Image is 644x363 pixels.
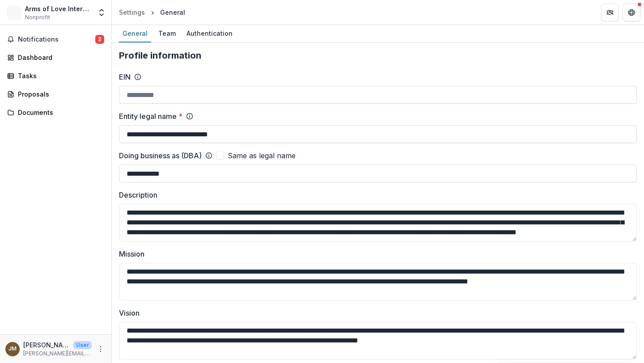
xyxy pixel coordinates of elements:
[155,25,179,42] a: Team
[119,190,631,200] label: Description
[18,89,101,99] div: Proposals
[18,71,101,80] div: Tasks
[95,344,106,355] button: More
[119,150,202,161] label: Doing business as (DBA)
[623,4,640,21] button: Get Help
[73,341,92,349] p: User
[23,340,70,350] p: [PERSON_NAME]
[115,6,148,19] a: Settings
[4,50,108,65] a: Dashboard
[23,350,92,358] p: [PERSON_NAME][EMAIL_ADDRESS][DOMAIN_NAME]
[228,150,296,161] span: Same as legal name
[18,36,95,43] span: Notifications
[183,27,236,40] div: Authentication
[8,346,17,352] div: Jess Mora
[4,32,108,46] button: Notifications2
[4,87,108,101] a: Proposals
[601,4,619,21] button: Partners
[119,72,131,82] label: EIN
[119,249,631,259] label: Mission
[119,27,151,40] div: General
[25,4,92,13] div: Arms of Love International Inc
[25,13,50,21] span: Nonprofit
[95,35,104,44] span: 2
[119,308,631,318] label: Vision
[119,50,637,61] h2: Profile information
[4,105,108,120] a: Documents
[4,68,108,83] a: Tasks
[95,4,108,21] button: Open entity switcher
[115,6,189,19] nav: breadcrumb
[18,108,101,117] div: Documents
[18,53,101,62] div: Dashboard
[119,8,145,17] div: Settings
[155,27,179,40] div: Team
[183,25,236,42] a: Authentication
[119,25,151,42] a: General
[160,8,185,17] div: General
[119,111,182,122] label: Entity legal name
